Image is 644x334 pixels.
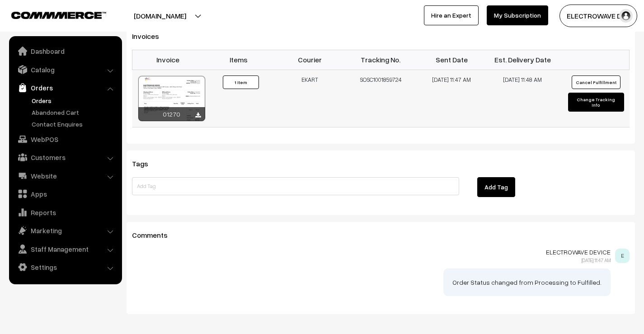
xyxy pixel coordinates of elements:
a: WebPOS [11,131,119,147]
a: Hire an Expert [424,5,479,25]
button: [DOMAIN_NAME] [102,5,218,27]
button: 1 Item [223,75,259,89]
button: Cancel Fulfillment [572,75,620,89]
span: [DATE] 11:47 AM [582,257,611,263]
div: 01270 [138,107,205,121]
span: Invoices [132,32,170,41]
img: user [619,9,633,23]
a: Contact Enquires [29,119,119,129]
img: COMMMERCE [11,12,106,19]
a: Apps [11,186,119,202]
input: Add Tag [132,177,459,195]
p: Order Status changed from Processing to Fulfilled. [452,278,602,287]
th: Sent Date [416,50,487,70]
td: EKART [274,70,345,127]
span: E [615,249,630,263]
th: Tracking No. [345,50,416,70]
a: Catalog [11,61,119,78]
a: Orders [11,80,119,96]
td: SOSC1001859724 [345,70,416,127]
th: Est. Delivery Date [487,50,558,70]
span: Tags [132,159,159,168]
a: Settings [11,259,119,275]
td: [DATE] 11:48 AM [487,70,558,127]
a: Customers [11,149,119,165]
th: Items [203,50,274,70]
a: COMMMERCE [11,9,90,20]
span: Comments [132,231,179,240]
a: Orders [29,96,119,105]
a: Abandoned Cart [29,108,119,117]
a: My Subscription [487,5,548,25]
button: ELECTROWAVE DE… [559,5,637,27]
th: Courier [274,50,345,70]
th: Invoice [132,50,203,70]
button: Add Tag [477,177,515,197]
a: Marketing [11,222,119,239]
p: ELECTROWAVE DEVICE [132,249,611,256]
button: Change Tracking Info [568,93,624,112]
td: [DATE] 11:47 AM [416,70,487,127]
a: Dashboard [11,43,119,59]
a: Staff Management [11,241,119,257]
a: Website [11,168,119,184]
a: Reports [11,204,119,221]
